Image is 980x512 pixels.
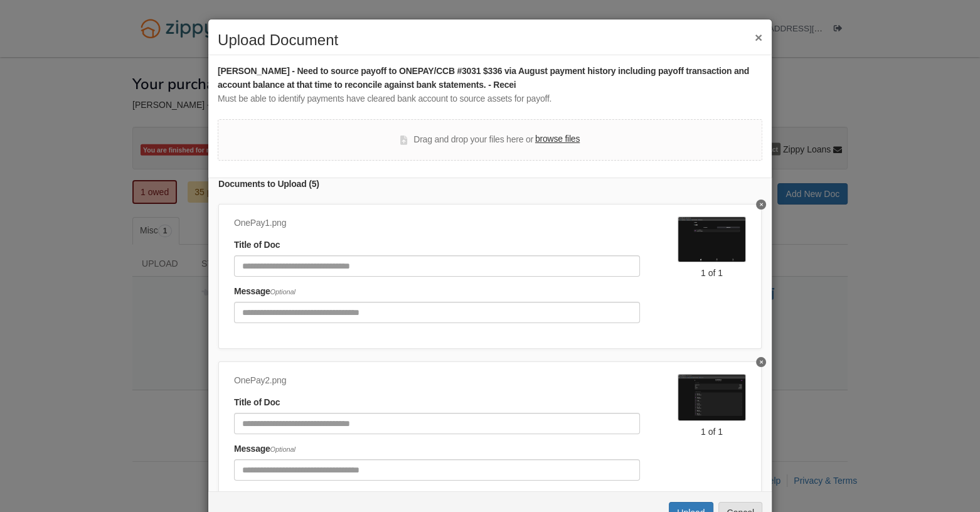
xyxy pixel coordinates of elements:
[678,216,746,262] img: OnePay1.png
[234,396,280,410] label: Title of Doc
[234,285,296,299] label: Message
[234,255,640,277] input: Document Title
[535,132,580,146] label: browse files
[218,178,762,191] div: Documents to Upload ( 5 )
[234,413,640,434] input: Document Title
[678,267,746,279] div: 1 of 1
[234,302,640,323] input: Include any comments on this document
[234,459,640,481] input: Include any comments on this document
[218,92,762,106] div: Must be able to identify payments have cleared bank account to source assets for payoff.
[270,288,296,296] span: Optional
[270,445,296,453] span: Optional
[218,65,762,92] div: [PERSON_NAME] - Need to source payoff to ONEPAY/CCB #3031 $336 via August payment history includi...
[756,200,766,210] button: Delete undefined
[234,442,296,456] label: Message
[755,31,762,44] button: ×
[218,32,762,48] h2: Upload Document
[400,132,580,147] div: Drag and drop your files here or
[234,216,640,230] div: OnePay1.png
[234,374,640,388] div: OnePay2.png
[756,357,766,367] button: Delete undefined
[234,238,280,252] label: Title of Doc
[678,374,746,421] img: OnePay2.png
[678,425,746,438] div: 1 of 1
